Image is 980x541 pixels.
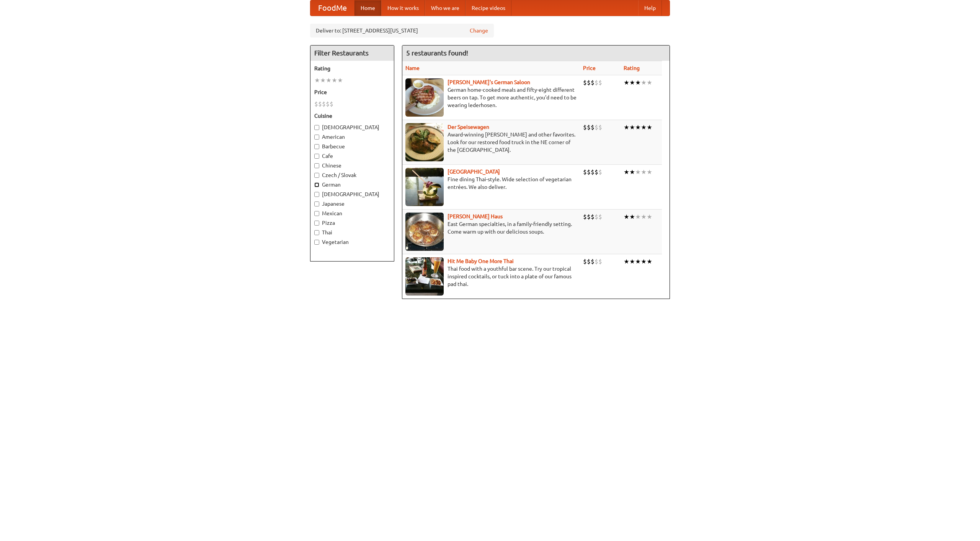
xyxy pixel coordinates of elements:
a: Name [405,65,420,71]
li: ★ [647,168,652,176]
label: [DEMOGRAPHIC_DATA] [314,190,390,198]
li: $ [591,123,595,132]
li: ★ [332,76,337,84]
b: [PERSON_NAME]'s German Saloon [448,79,530,85]
input: Vegetarian [314,240,319,245]
li: $ [595,123,598,132]
input: American [314,135,319,140]
li: ★ [635,123,641,132]
li: ★ [624,168,629,176]
li: ★ [314,76,320,84]
label: Thai [314,229,390,236]
ng-pluralize: 5 restaurants found! [406,49,468,57]
li: $ [314,100,318,108]
input: Thai [314,230,319,235]
a: FoodMe [310,0,354,16]
li: ★ [641,257,647,266]
a: Hit Me Baby One More Thai [448,258,514,264]
li: $ [318,100,322,108]
a: How it works [381,0,425,16]
li: $ [587,168,591,176]
p: Fine dining Thai-style. Wide selection of vegetarian entrées. We also deliver. [405,175,577,191]
label: Czech / Slovak [314,171,390,179]
div: Deliver to: [STREET_ADDRESS][US_STATE] [310,24,494,37]
li: $ [595,168,598,176]
li: ★ [647,257,652,266]
li: ★ [629,123,635,132]
label: Pizza [314,219,390,227]
li: $ [587,78,591,87]
a: [PERSON_NAME] Haus [448,213,503,219]
a: [GEOGRAPHIC_DATA] [448,169,500,175]
li: ★ [647,123,652,132]
li: ★ [326,76,332,84]
label: Vegetarian [314,238,390,246]
li: ★ [641,168,647,176]
li: ★ [635,78,641,87]
li: $ [591,257,595,266]
a: Rating [624,65,640,71]
li: $ [595,78,598,87]
li: $ [587,123,591,132]
li: ★ [624,257,629,266]
img: babythai.jpg [405,257,444,296]
a: Recipe videos [465,0,511,16]
li: $ [591,213,595,221]
li: ★ [635,168,641,176]
input: Cafe [314,154,319,159]
li: $ [583,168,587,176]
img: kohlhaus.jpg [405,213,444,251]
label: Japanese [314,200,390,208]
a: Who we are [425,0,465,16]
a: Change [470,27,488,34]
img: esthers.jpg [405,78,444,117]
li: $ [598,213,602,221]
p: Thai food with a youthful bar scene. Try our tropical inspired cocktails, or tuck into a plate of... [405,265,577,288]
li: ★ [641,78,647,87]
input: German [314,182,319,187]
li: $ [598,123,602,132]
h5: Price [314,88,390,96]
label: [DEMOGRAPHIC_DATA] [314,123,390,131]
h5: Cuisine [314,112,390,120]
li: $ [322,100,326,108]
li: ★ [320,76,326,84]
li: $ [591,168,595,176]
label: Cafe [314,152,390,160]
li: ★ [337,76,343,84]
img: speisewagen.jpg [405,123,444,161]
li: $ [330,100,333,108]
li: ★ [629,257,635,266]
li: ★ [629,78,635,87]
li: ★ [635,213,641,221]
a: Help [638,0,662,16]
li: ★ [624,213,629,221]
a: Home [354,0,381,16]
li: ★ [629,213,635,221]
li: ★ [624,78,629,87]
input: Barbecue [314,144,319,149]
a: Der Speisewagen [448,124,489,130]
li: $ [587,213,591,221]
p: German home-cooked meals and fifty-eight different beers on tap. To get more authentic, you'd nee... [405,86,577,109]
input: [DEMOGRAPHIC_DATA] [314,192,319,197]
li: $ [595,257,598,266]
label: German [314,181,390,188]
li: $ [583,78,587,87]
li: $ [598,78,602,87]
p: Award-winning [PERSON_NAME] and other favorites. Look for our restored food truck in the NE corne... [405,131,577,154]
p: East German specialties, in a family-friendly setting. Come warm up with our delicious soups. [405,220,577,236]
li: $ [587,257,591,266]
li: ★ [629,168,635,176]
li: ★ [647,213,652,221]
h4: Filter Restaurants [310,45,394,61]
label: Barbecue [314,143,390,150]
li: $ [583,257,587,266]
li: ★ [641,123,647,132]
input: Mexican [314,211,319,216]
label: Chinese [314,162,390,169]
a: Price [583,65,596,71]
